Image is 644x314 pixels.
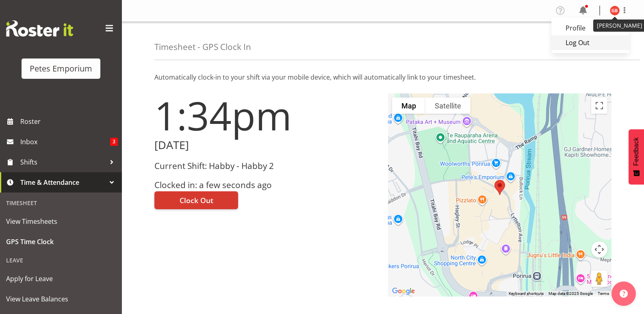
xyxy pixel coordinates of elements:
[549,291,593,296] span: Map data ©2025 Google
[6,215,116,227] span: View Timesheets
[2,195,120,211] div: Timesheet
[633,137,640,166] span: Feedback
[610,6,620,15] img: gillian-byford11184.jpg
[6,236,116,248] span: GPS Time Clock
[509,291,544,297] button: Keyboard shortcuts
[551,35,629,50] a: Log Out
[620,290,628,298] img: help-xxl-2.png
[20,136,110,148] span: Inbox
[110,138,118,146] span: 3
[154,191,238,209] button: Clock Out
[2,252,120,269] div: Leave
[154,93,378,137] h1: 1:34pm
[154,42,251,52] h4: Timesheet - GPS Clock In
[154,72,611,82] p: Automatically clock-in to your shift via your mobile device, which will automatically link to you...
[591,97,607,114] button: Toggle fullscreen view
[20,176,106,188] span: Time & Attendance
[2,289,120,309] a: View Leave Balances
[591,241,607,258] button: Map camera controls
[598,291,609,296] a: Terms (opens in new tab)
[154,139,378,152] h2: [DATE]
[20,115,118,128] span: Roster
[154,180,378,190] h3: Clocked in: a few seconds ago
[2,269,120,289] a: Apply for Leave
[2,211,120,232] a: View Timesheets
[6,293,116,305] span: View Leave Balances
[20,156,106,168] span: Shifts
[6,20,73,37] img: Rosterit website logo
[6,273,116,285] span: Apply for Leave
[390,286,417,297] img: Google
[392,97,425,114] button: Show street map
[30,63,92,75] div: Petes Emporium
[591,271,607,287] button: Drag Pegman onto the map to open Street View
[390,286,417,297] a: Open this area in Google Maps (opens a new window)
[2,232,120,252] a: GPS Time Clock
[629,129,644,184] button: Feedback - Show survey
[180,195,213,206] span: Clock Out
[551,21,629,35] a: Profile
[425,97,471,114] button: Show satellite imagery
[154,161,378,171] h3: Current Shift: Habby - Habby 2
